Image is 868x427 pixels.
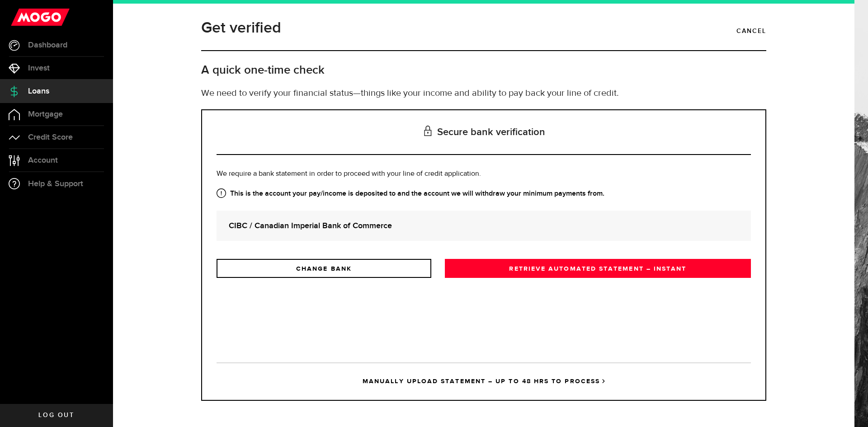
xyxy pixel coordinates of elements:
span: Account [28,156,58,164]
a: RETRIEVE AUTOMATED STATEMENT – INSTANT [445,259,751,278]
span: Log out [38,412,74,418]
span: Dashboard [28,41,67,49]
span: Credit Score [28,133,73,141]
h1: Get verified [201,16,281,40]
a: Cancel [736,23,766,39]
h2: A quick one-time check [201,63,766,78]
span: Loans [28,87,49,95]
span: We require a bank statement in order to proceed with your line of credit application. [217,170,481,178]
h3: Secure bank verification [217,110,751,155]
span: Help & Support [28,180,83,188]
p: We need to verify your financial status—things like your income and ability to pay back your line... [201,87,766,100]
a: CHANGE BANK [217,259,431,278]
iframe: LiveChat chat widget [830,389,868,427]
strong: CIBC / Canadian Imperial Bank of Commerce [229,220,739,232]
strong: This is the account your pay/income is deposited to and the account we will withdraw your minimum... [217,188,751,199]
span: Mortgage [28,110,63,118]
span: Invest [28,64,50,72]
